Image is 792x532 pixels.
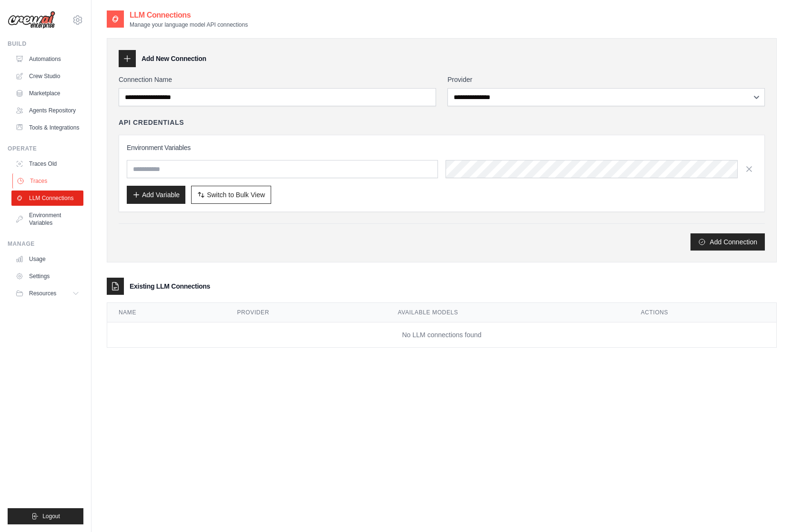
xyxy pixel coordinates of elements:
span: Resources [29,290,56,297]
a: Marketplace [11,86,83,101]
a: Settings [11,269,83,284]
a: Traces Old [11,156,83,171]
p: Manage your language model API connections [130,21,248,29]
label: Provider [447,75,765,84]
th: Name [107,303,226,322]
img: Logo [8,11,55,29]
div: Manage [8,240,83,248]
a: Tools & Integrations [11,120,83,135]
a: LLM Connections [11,191,83,206]
div: Operate [8,145,83,152]
div: Build [8,40,83,48]
h3: Environment Variables [127,143,757,152]
button: Resources [11,286,83,301]
th: Actions [630,303,776,322]
button: Logout [8,508,83,524]
h3: Add New Connection [142,54,206,63]
button: Add Connection [690,233,765,251]
label: Connection Name [119,75,436,84]
button: Add Variable [127,186,185,204]
h4: API Credentials [119,118,184,127]
a: Traces [12,173,84,189]
a: Usage [11,251,83,267]
span: Logout [42,512,60,520]
td: No LLM connections found [107,322,776,348]
button: Switch to Bulk View [191,186,271,204]
a: Automations [11,51,83,67]
h2: LLM Connections [130,10,248,21]
th: Provider [226,303,386,322]
a: Agents Repository [11,103,83,118]
th: Available Models [386,303,630,322]
a: Environment Variables [11,208,83,231]
h3: Existing LLM Connections [130,281,210,291]
span: Switch to Bulk View [207,190,265,200]
a: Crew Studio [11,69,83,84]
